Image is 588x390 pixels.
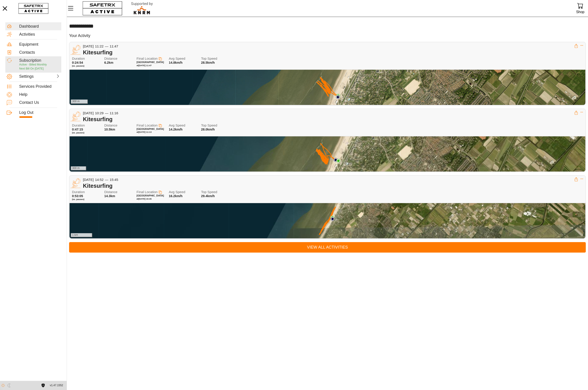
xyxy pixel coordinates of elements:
[201,194,215,198] span: 29.4km/h
[70,178,81,188] img: KITE_SURFING.svg
[47,382,66,389] button: v1.47.1552
[72,190,101,194] span: Duration
[19,63,47,66] span: Active - Billed Monthly
[70,45,81,55] img: KITE_SURFING.svg
[169,190,197,194] span: Avg Speed
[201,124,230,127] span: Top Speed
[69,33,90,38] h5: Your Activity
[169,128,183,131] span: 14.2km/h
[72,198,101,201] span: (ex. pauses)
[83,111,94,115] span: [DATE]
[104,61,113,64] span: 6.2km
[69,242,586,253] a: View All Activities
[169,194,183,198] span: 16.2km/h
[72,128,83,131] span: 0:47:15
[73,244,582,251] span: View All Activities
[169,124,197,127] span: Avg Speed
[7,58,12,63] img: Subscription.svg
[136,128,164,130] span: [GEOGRAPHIC_DATA]
[70,111,81,122] img: KITE_SURFING.svg
[110,178,118,182] span: 15:45
[136,190,158,194] span: Final Location
[201,128,215,131] span: 28.0km/h
[19,42,60,47] div: Equipment
[19,50,60,55] div: Contacts
[19,32,60,37] div: Activities
[95,44,103,48] span: 11:22
[71,233,92,237] div: 1 km
[72,57,101,61] span: Duration
[104,194,115,198] span: 14.3km
[110,111,118,115] span: 11:16
[336,159,340,163] img: PathEnd.svg
[19,67,44,70] span: Next Bill On [DATE]
[95,178,103,182] span: 14:52
[72,194,83,198] span: 0:53:05
[72,61,83,64] span: 0:24:54
[1,384,5,387] img: ModeLight.svg
[19,92,60,97] div: Help
[104,128,115,131] span: 10.5km
[95,111,103,115] span: 10:29
[67,4,78,13] button: Menu
[7,42,12,47] img: Equipment.svg
[7,384,11,387] img: ModeDark.svg
[105,111,108,115] span: —
[201,190,230,194] span: Top Speed
[136,123,158,127] span: Final Location
[71,100,88,104] div: 300 m
[336,95,340,99] img: PathStart.svg
[201,61,215,64] span: 28.5km/h
[136,198,152,200] span: at [DATE] 15:45
[104,124,133,127] span: Distance
[105,178,108,182] span: —
[580,111,583,114] button: Expand
[105,44,108,48] span: —
[72,65,101,67] span: (ex. pauses)
[71,166,86,170] div: 300 m
[83,116,574,123] div: Kitesurfing
[19,100,60,105] div: Contact Us
[336,94,340,98] img: PathEnd.svg
[576,9,584,15] div: Shop
[126,1,158,16] img: RescueLogo.svg
[580,44,583,47] button: Expand
[104,57,133,61] span: Distance
[136,61,164,63] span: [GEOGRAPHIC_DATA]
[19,110,60,115] div: Log Out
[19,58,60,63] div: Subscription
[331,217,335,221] img: PathStart.svg
[72,124,101,127] span: Duration
[7,92,12,97] img: Help.svg
[330,216,334,220] img: PathEnd.svg
[169,57,197,61] span: Avg Speed
[7,100,12,105] img: ContactUs.svg
[83,182,574,189] div: Kitesurfing
[580,177,583,180] button: Expand
[104,190,133,194] span: Distance
[201,57,230,61] span: Top Speed
[19,84,60,89] div: Services Provided
[110,44,118,48] span: 11:47
[83,178,94,182] span: [DATE]
[83,49,574,56] div: Kitesurfing
[83,44,94,48] span: [DATE]
[72,131,101,134] span: (ex. pauses)
[19,24,60,29] div: Dashboard
[136,64,152,67] span: at [DATE] 11:47
[7,32,12,37] img: Activities.svg
[136,57,158,60] span: Final Location
[19,74,39,79] div: Settings
[334,158,338,162] img: PathStart.svg
[50,383,63,388] span: v1.47.1552
[40,384,46,387] a: License Agreement
[136,131,152,133] span: at [DATE] 11:13
[169,61,183,64] span: 14.8km/h
[136,194,164,197] span: [GEOGRAPHIC_DATA]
